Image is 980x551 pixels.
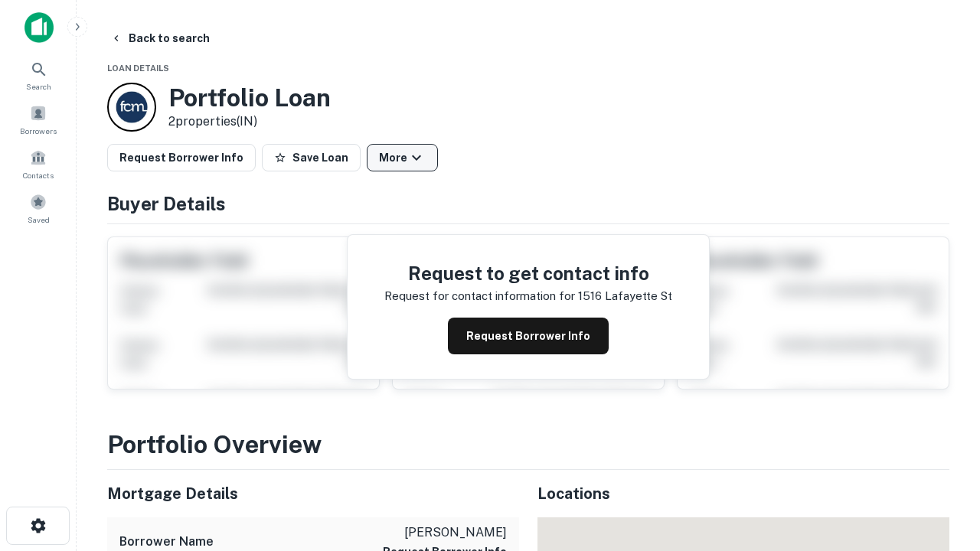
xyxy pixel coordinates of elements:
button: Back to search [104,24,216,52]
h3: Portfolio Overview [107,426,949,463]
h5: Locations [537,482,949,505]
a: Search [5,54,72,96]
h4: Buyer Details [107,190,949,217]
span: Contacts [23,169,54,181]
iframe: Chat Widget [903,380,980,453]
a: Borrowers [5,99,72,140]
button: Request Borrower Info [107,144,256,171]
a: Contacts [5,143,72,184]
button: Request Borrower Info [448,318,609,354]
h4: Request to get contact info [384,259,672,287]
p: 1516 lafayette st [578,287,672,305]
h6: Borrower Name [119,533,214,551]
span: Search [26,80,51,93]
img: capitalize-icon.png [24,12,54,43]
button: More [367,144,438,171]
p: 2 properties (IN) [168,112,331,131]
button: Save Loan [262,144,361,171]
p: [PERSON_NAME] [383,523,507,542]
a: Saved [5,187,72,229]
span: Borrowers [20,125,57,137]
span: Saved [28,214,50,226]
h3: Portfolio Loan [168,83,331,112]
p: Request for contact information for [384,287,575,305]
span: Loan Details [107,64,169,73]
h5: Mortgage Details [107,482,519,505]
